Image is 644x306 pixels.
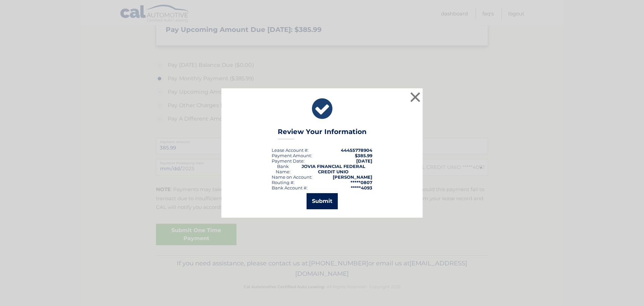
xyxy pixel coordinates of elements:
[302,164,365,174] strong: JOVIA FINANCIAL FEDERAL CREDIT UNIO
[409,90,422,104] button: ×
[272,174,312,180] div: Name on Account:
[272,153,312,158] div: Payment Amount:
[307,193,338,209] button: Submit
[272,164,294,174] div: Bank Name:
[278,128,367,139] h3: Review Your Information
[272,147,309,153] div: Lease Account #:
[272,158,305,164] div: :
[272,158,304,164] span: Payment Date
[333,174,372,180] strong: [PERSON_NAME]
[341,147,372,153] strong: 44455778904
[356,158,372,164] span: [DATE]
[355,153,372,158] span: $385.99
[272,185,308,190] div: Bank Account #:
[272,180,294,185] div: Routing #:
